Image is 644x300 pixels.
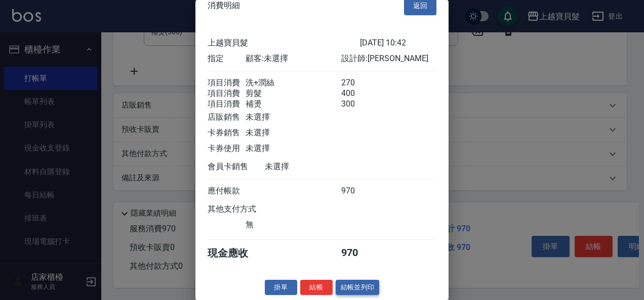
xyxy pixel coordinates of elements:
[341,54,436,64] div: 設計師: [PERSON_NAME]
[246,54,341,64] div: 顧客: 未選擇
[208,112,246,123] div: 店販銷售
[246,99,341,110] div: 補燙
[246,143,341,154] div: 未選擇
[208,128,246,138] div: 卡券銷售
[246,88,341,99] div: 剪髮
[265,280,297,295] button: 掛單
[208,38,360,48] div: 上越寶貝髮
[208,186,246,196] div: 應付帳款
[341,88,379,99] div: 400
[265,162,360,172] div: 未選擇
[246,112,341,123] div: 未選擇
[341,186,379,196] div: 970
[208,143,246,154] div: 卡券使用
[246,220,341,230] div: 無
[341,99,379,110] div: 300
[300,280,333,295] button: 結帳
[341,246,379,260] div: 970
[341,78,379,88] div: 270
[246,128,341,138] div: 未選擇
[360,38,436,48] div: [DATE] 10:42
[336,280,380,295] button: 結帳並列印
[246,78,341,88] div: 洗+潤絲
[208,246,265,260] div: 現金應收
[208,1,240,11] span: 消費明細
[208,88,246,99] div: 項目消費
[208,204,284,215] div: 其他支付方式
[208,78,246,88] div: 項目消費
[208,162,265,172] div: 會員卡銷售
[208,99,246,110] div: 項目消費
[208,54,246,64] div: 指定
